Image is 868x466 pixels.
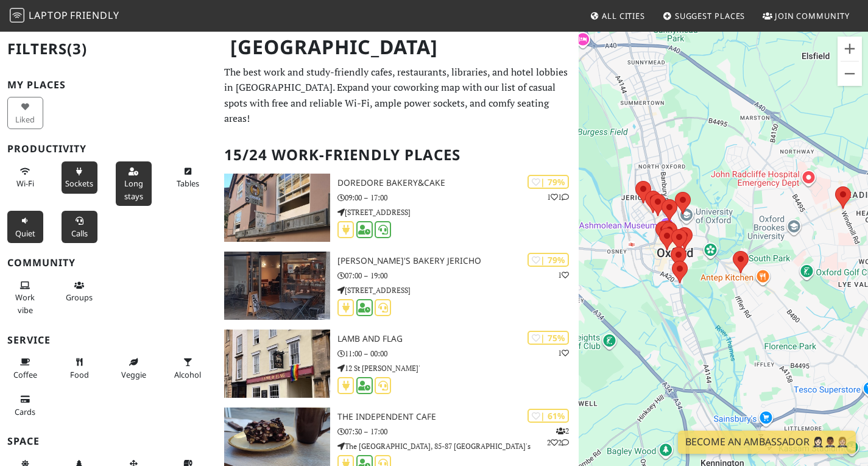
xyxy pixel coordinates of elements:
button: Coffee [7,352,43,384]
p: 1 [558,347,569,359]
span: Coffee [13,369,37,380]
button: Groups [62,275,97,308]
h2: Filters [7,30,210,68]
p: 11:00 – 00:00 [337,348,579,359]
button: Food [62,352,97,384]
p: 2 2 2 [547,425,569,448]
img: LaptopFriendly [10,8,24,23]
h3: Space [7,436,210,447]
button: Long stays [116,161,152,206]
div: | 79% [528,253,569,267]
span: Friendly [70,9,119,22]
span: Credit cards [15,406,35,417]
a: DoreDore Bakery&Cake | 79% 11 DoreDore Bakery&Cake 09:00 – 17:00 [STREET_ADDRESS] [217,174,579,242]
h3: Lamb and Flag [337,334,579,344]
img: Lamb and Flag [224,330,330,398]
a: Lamb and Flag | 75% 1 Lamb and Flag 11:00 – 00:00 12 St [PERSON_NAME]' [217,330,579,398]
span: Food [70,369,89,380]
h2: 15/24 Work-Friendly Places [224,136,571,174]
span: Alcohol [174,369,201,380]
img: DoreDore Bakery&Cake [224,174,330,242]
p: 1 1 [547,191,569,203]
p: 07:00 – 19:00 [337,270,579,281]
p: [STREET_ADDRESS] [337,207,579,218]
h3: DoreDore Bakery&Cake [337,178,579,188]
span: All Cities [602,10,645,21]
span: Stable Wi-Fi [16,178,34,189]
button: Sockets [62,161,97,194]
p: 07:30 – 17:00 [337,426,579,437]
span: Veggie [121,369,146,380]
span: Group tables [66,292,93,303]
button: Quiet [7,211,43,243]
span: Power sockets [65,178,93,189]
button: Veggie [116,352,152,384]
p: The [GEOGRAPHIC_DATA], 85-87 [GEOGRAPHIC_DATA]'s [337,440,579,452]
a: GAIL's Bakery Jericho | 79% 1 [PERSON_NAME]'s Bakery Jericho 07:00 – 19:00 [STREET_ADDRESS] [217,252,579,320]
p: [STREET_ADDRESS] [337,284,579,296]
h3: My Places [7,79,210,91]
button: Cards [7,389,43,422]
a: Join Community [758,5,855,27]
p: 12 St [PERSON_NAME]' [337,362,579,374]
img: GAIL's Bakery Jericho [224,252,330,320]
p: The best work and study-friendly cafes, restaurants, libraries, and hotel lobbies in [GEOGRAPHIC_... [224,65,571,127]
button: Zoom out [838,62,862,86]
button: Alcohol [170,352,206,384]
span: (3) [67,38,87,58]
div: | 79% [528,175,569,189]
span: Laptop [29,9,68,22]
h3: Productivity [7,143,210,155]
a: All Cities [585,5,650,27]
div: | 75% [528,331,569,345]
a: LaptopFriendly LaptopFriendly [10,5,119,27]
h3: Service [7,334,210,346]
span: Suggest Places [675,10,746,21]
div: | 61% [528,409,569,423]
p: 1 [558,269,569,281]
h3: The Independent Cafe [337,412,579,422]
a: Suggest Places [658,5,750,27]
button: Zoom in [838,37,862,61]
button: Wi-Fi [7,161,43,194]
span: Video/audio calls [71,228,88,239]
p: 09:00 – 17:00 [337,192,579,203]
button: Calls [62,211,97,243]
button: Tables [170,161,206,194]
span: Quiet [15,228,35,239]
h3: Community [7,257,210,269]
span: Join Community [775,10,850,21]
span: People working [15,292,35,315]
button: Work vibe [7,275,43,320]
h3: [PERSON_NAME]'s Bakery Jericho [337,256,579,266]
span: Long stays [124,178,143,201]
span: Work-friendly tables [177,178,199,189]
h1: [GEOGRAPHIC_DATA] [221,30,576,64]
